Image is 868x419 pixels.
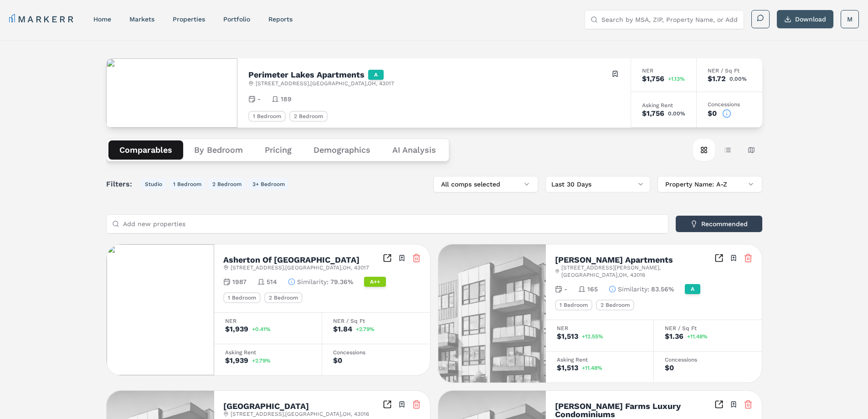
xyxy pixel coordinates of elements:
div: NER / Sq Ft [665,326,751,331]
button: Comparables [108,140,183,160]
span: - [564,285,567,294]
span: - [257,94,261,103]
div: $1.36 [665,333,683,340]
div: $0 [708,110,717,117]
h2: [GEOGRAPHIC_DATA] [223,402,309,410]
span: +12.55% [582,334,603,339]
button: M [841,10,859,28]
span: 0.00% [729,76,747,82]
button: Recommended [676,216,762,232]
button: Demographics [303,140,381,160]
div: NER [225,318,311,324]
div: 2 Bedroom [264,292,303,303]
div: A [685,284,700,294]
div: 2 Bedroom [596,300,634,310]
span: 165 [587,285,598,294]
span: [STREET_ADDRESS][PERSON_NAME] , [GEOGRAPHIC_DATA] , OH , 43016 [561,264,714,279]
span: 83.56% [651,285,674,294]
div: $1.84 [333,326,352,333]
span: 514 [267,277,277,286]
div: 1 Bedroom [555,300,592,310]
span: Similarity : [297,277,329,286]
a: MARKERR [9,13,75,26]
button: Studio [141,179,166,190]
button: Property Name: A-Z [657,176,762,192]
button: All comps selected [433,176,538,192]
div: $1,513 [557,333,578,340]
a: Inspect Comparables [383,253,392,263]
div: Concessions [708,102,751,107]
div: $1,756 [642,110,664,117]
div: NER [557,326,642,331]
button: 2 Bedroom [209,179,245,190]
h2: Asherton Of [GEOGRAPHIC_DATA] [223,256,360,264]
button: 1 Bedroom [169,179,205,190]
div: 1 Bedroom [223,292,261,303]
a: Inspect Comparables [714,253,724,263]
div: $1,939 [225,357,248,364]
a: Inspect Comparables [714,400,724,409]
div: A++ [364,277,386,287]
span: +11.48% [687,334,708,339]
h2: [PERSON_NAME] Farms Luxury Condominiums [555,402,714,419]
span: 0.00% [668,111,685,116]
h2: Perimeter Lakes Apartments [248,71,365,79]
button: By Bedroom [183,140,254,160]
div: A [368,70,384,80]
span: [STREET_ADDRESS] , [GEOGRAPHIC_DATA] , OH , 43017 [256,80,394,87]
div: $1.72 [708,75,726,83]
span: +2.79% [252,358,271,363]
div: Concessions [333,350,419,355]
input: Search by MSA, ZIP, Property Name, or Address [601,10,738,29]
span: +2.79% [356,326,375,332]
div: 2 Bedroom [289,111,328,122]
div: NER / Sq Ft [333,318,419,324]
span: [STREET_ADDRESS] , [GEOGRAPHIC_DATA] , OH , 43017 [231,264,369,271]
input: Add new properties [123,215,663,233]
div: Asking Rent [225,350,311,355]
button: 3+ Bedroom [249,179,288,190]
div: NER [642,68,685,73]
span: +11.48% [582,365,602,371]
button: Download [777,10,833,28]
span: 189 [281,94,292,103]
div: 1 Bedroom [248,111,286,122]
div: $1,756 [642,75,664,83]
button: AI Analysis [381,140,447,160]
a: markets [129,16,154,23]
span: [STREET_ADDRESS] , [GEOGRAPHIC_DATA] , OH , 43016 [231,410,369,418]
div: Asking Rent [557,357,642,362]
div: $0 [333,357,342,364]
span: M [847,15,853,24]
div: Concessions [665,357,751,362]
button: Pricing [254,140,303,160]
div: Asking Rent [642,103,685,108]
span: 1987 [232,277,247,286]
span: Similarity : [618,285,649,294]
a: reports [268,16,293,23]
span: Filters: [106,179,138,190]
a: Inspect Comparables [383,400,392,409]
h2: [PERSON_NAME] Apartments [555,256,673,264]
div: $1,939 [225,326,248,333]
a: Portfolio [223,16,250,23]
span: +0.41% [252,326,271,332]
span: +1.13% [668,76,685,82]
div: $1,513 [557,364,578,372]
div: NER / Sq Ft [708,68,751,73]
a: home [93,16,111,23]
span: 79.36% [330,277,353,286]
a: properties [173,16,205,23]
div: $0 [665,364,674,372]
